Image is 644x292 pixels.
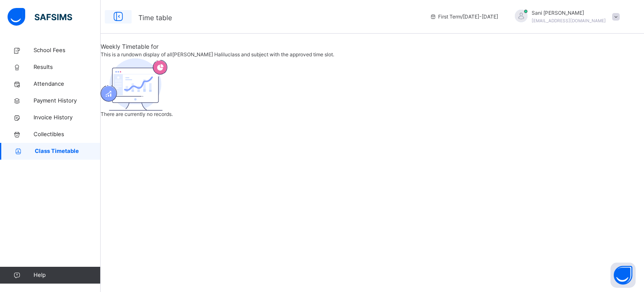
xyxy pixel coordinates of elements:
div: There are currently no records. [101,58,644,118]
span: Help [34,271,100,279]
span: Results [34,63,101,71]
span: session/term information [430,13,498,21]
img: safsims [8,8,72,26]
span: Attendance [34,80,101,88]
div: SaniAbubakar [506,9,624,24]
span: Class Timetable [35,147,101,155]
span: Time table [138,13,172,22]
span: Collectibles [34,130,101,139]
span: Weekly Timetable for [101,42,644,51]
span: This is a rundown display of all [PERSON_NAME] Halilu class and subject with the approved time slot. [101,51,334,58]
img: academics.830fd61bc8807c8ddf7a6434d507d981.svg [101,58,167,110]
span: Sani [PERSON_NAME] [532,9,606,17]
span: School Fees [34,46,101,55]
p: There are currently no records. [101,110,644,118]
span: Payment History [34,97,101,105]
span: Invoice History [34,113,101,122]
span: [EMAIL_ADDRESS][DOMAIN_NAME] [532,18,606,23]
button: Open asap [610,263,636,288]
